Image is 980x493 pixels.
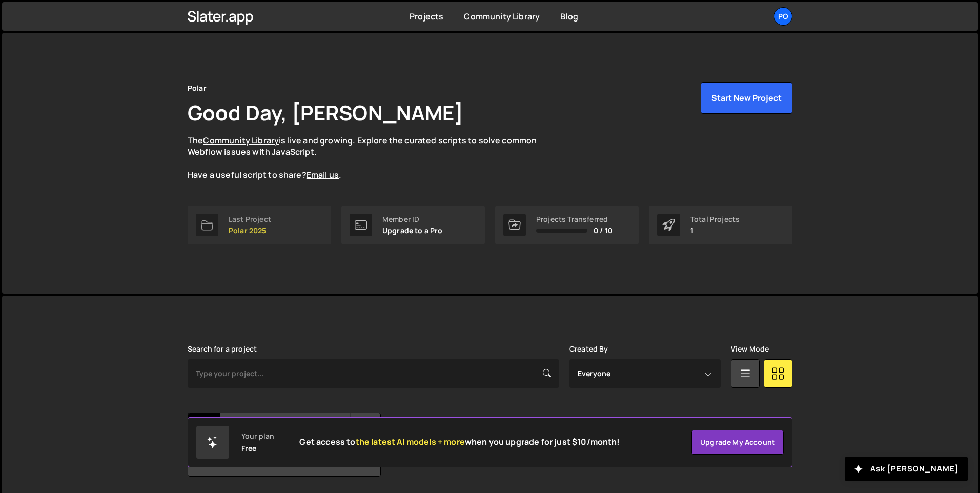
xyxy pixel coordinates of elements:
[188,413,381,477] a: Po Polar 2025 Created by [PERSON_NAME] 1 page, last updated by [PERSON_NAME] [DATE]
[241,432,274,440] div: Your plan
[594,227,612,235] span: 0 / 10
[188,413,220,445] div: Po
[188,359,559,388] input: Type your project...
[188,82,207,94] div: Polar
[382,227,443,235] p: Upgrade to a Pro
[203,135,279,146] a: Community Library
[691,430,784,455] a: Upgrade my account
[188,135,557,181] p: The is live and growing. Explore the curated scripts to solve common Webflow issues with JavaScri...
[690,215,740,223] div: Total Projects
[690,227,740,235] p: 1
[701,82,792,114] button: Start New Project
[410,11,443,22] a: Projects
[731,345,769,353] label: View Mode
[560,11,578,22] a: Blog
[464,11,540,22] a: Community Library
[188,98,463,127] h1: Good Day, [PERSON_NAME]
[382,215,443,223] div: Member ID
[845,457,968,481] button: Ask [PERSON_NAME]
[536,215,612,223] div: Projects Transferred
[569,345,608,353] label: Created By
[229,215,271,223] div: Last Project
[774,7,792,26] a: Po
[356,436,465,447] span: the latest AI models + more
[299,437,620,447] h2: Get access to when you upgrade for just $10/month!
[229,227,271,235] p: Polar 2025
[307,169,339,180] a: Email us
[188,206,331,244] a: Last Project Polar 2025
[188,345,257,353] label: Search for a project
[241,444,257,453] div: Free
